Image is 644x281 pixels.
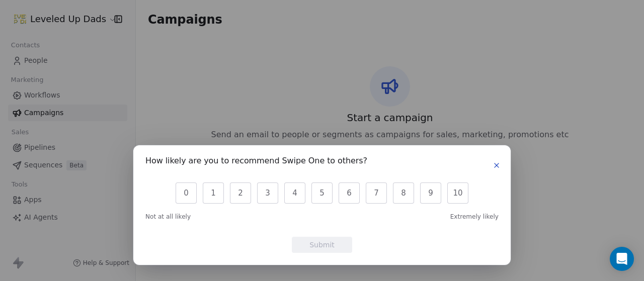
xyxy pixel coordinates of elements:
[450,213,499,221] span: Extremely likely
[292,237,352,253] button: Submit
[311,182,333,204] button: 5
[393,182,414,204] button: 8
[230,182,251,204] button: 2
[176,182,197,204] button: 0
[366,182,387,204] button: 7
[420,182,441,204] button: 9
[447,182,468,204] button: 10
[284,182,305,204] button: 4
[203,182,224,204] button: 1
[145,157,367,167] h1: How likely are you to recommend Swipe One to others?
[339,182,360,204] button: 6
[257,182,278,204] button: 3
[145,213,191,221] span: Not at all likely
